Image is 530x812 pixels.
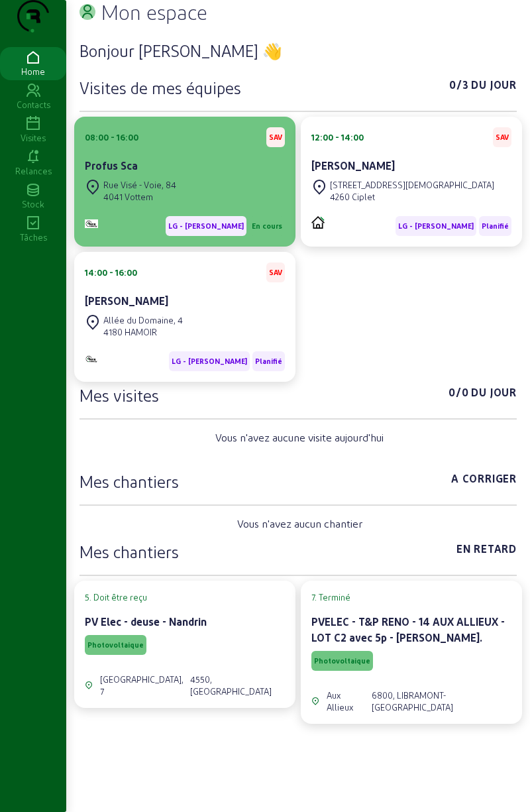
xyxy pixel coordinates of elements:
[85,219,98,228] img: Monitoring et Maintenance
[85,131,138,143] div: 08:00 - 16:00
[85,159,138,172] cam-card-title: Profus Sca
[252,221,282,231] span: En cours
[87,640,144,650] span: Photovoltaique
[482,221,509,231] span: Planifié
[311,591,511,603] cam-card-tag: 7. Terminé
[471,384,517,406] span: Du jour
[172,357,247,366] span: LG - [PERSON_NAME]
[314,656,370,666] span: Photovoltaique
[311,615,505,644] cam-card-title: PVELEC - T&P RENO - 14 AUX ALLIEUX - LOT C2 avec 5p - [PERSON_NAME].
[327,689,365,713] div: Aux Allieux
[456,541,517,562] span: En retard
[269,133,282,142] span: SAV
[496,133,509,142] span: SAV
[100,673,184,697] div: [GEOGRAPHIC_DATA], 7
[79,384,159,406] h3: Mes visites
[85,591,285,603] cam-card-tag: 5. Doit être reçu
[451,471,517,492] span: A corriger
[398,221,474,231] span: LG - [PERSON_NAME]
[79,541,179,562] h3: Mes chantiers
[330,191,494,203] div: 4260 Ciplet
[85,266,137,278] div: 14:00 - 16:00
[311,131,364,143] div: 12:00 - 14:00
[79,471,179,492] h3: Mes chantiers
[85,615,207,628] cam-card-title: PV Elec - deuse - Nandrin
[190,673,285,697] div: 4550, [GEOGRAPHIC_DATA]
[471,77,517,98] span: Du jour
[103,179,176,191] div: Rue Visé - Voie, 84
[79,40,517,61] h3: Bonjour [PERSON_NAME] 👋
[103,326,183,338] div: 4180 HAMOIR
[168,221,244,231] span: LG - [PERSON_NAME]
[372,689,511,713] div: 6800, LIBRAMONT-[GEOGRAPHIC_DATA]
[330,179,494,191] div: [STREET_ADDRESS][DEMOGRAPHIC_DATA]
[237,516,362,532] span: Vous n'avez aucun chantier
[269,268,282,277] span: SAV
[85,294,168,307] cam-card-title: [PERSON_NAME]
[103,314,183,326] div: Allée du Domaine, 4
[103,191,176,203] div: 4041 Vottem
[311,159,395,172] cam-card-title: [PERSON_NAME]
[215,430,384,445] span: Vous n'avez aucune visite aujourd'hui
[255,357,282,366] span: Planifié
[85,355,98,363] img: Monitoring et Maintenance
[79,77,241,98] h3: Visites de mes équipes
[449,384,468,406] span: 0/0
[311,216,325,229] img: PVELEC
[449,77,468,98] span: 0/3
